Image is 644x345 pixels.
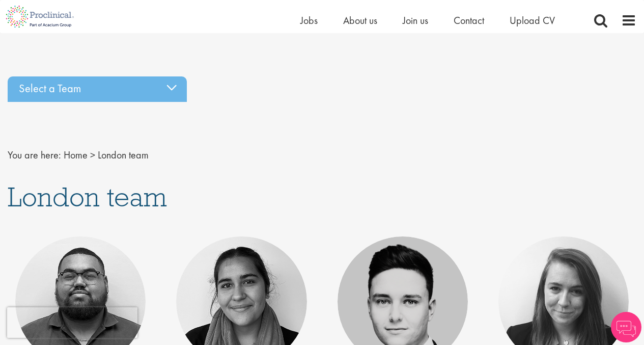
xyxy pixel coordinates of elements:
[64,148,88,162] a: breadcrumb link
[510,14,555,27] a: Upload CV
[300,14,318,27] a: Jobs
[98,148,149,162] span: London team
[454,14,484,27] a: Contact
[8,76,187,102] div: Select a Team
[8,148,61,162] span: You are here:
[90,148,95,162] span: >
[403,14,428,27] a: Join us
[343,14,377,27] a: About us
[8,179,167,214] span: London team
[611,312,641,342] img: Chatbot
[7,307,137,338] iframe: reCAPTCHA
